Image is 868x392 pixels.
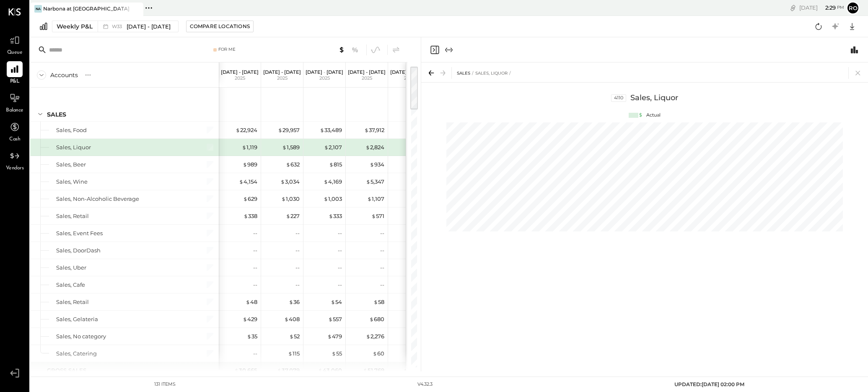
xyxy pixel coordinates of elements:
[373,350,384,358] div: 60
[56,315,98,323] div: Sales, Gelateria
[0,32,29,57] a: Queue
[366,332,384,340] div: 2,276
[320,127,324,133] span: $
[235,75,245,81] span: 2025
[324,178,328,185] span: $
[47,110,66,119] div: SALES
[6,107,23,114] span: Balance
[6,165,24,172] span: Vendors
[289,299,293,305] span: $
[56,247,101,254] div: Sales, DoorDash
[286,213,290,219] span: $
[329,212,342,220] div: 333
[277,75,288,81] span: 2025
[327,332,342,340] div: 479
[34,5,42,13] div: Na
[263,69,301,75] p: [DATE] - [DATE]
[338,229,342,237] div: --
[56,161,86,169] div: Sales, Beer
[629,112,661,119] div: Actual
[56,212,89,220] div: Sales, Retail
[47,366,86,374] div: GROSS SALES
[56,143,91,151] div: Sales, Liquor
[282,143,300,151] div: 1,589
[56,332,106,340] div: Sales, No category
[674,381,744,387] span: UPDATED: [DATE] 02:00 PM
[221,69,259,75] p: [DATE] - [DATE]
[218,47,236,52] div: For Me
[371,213,376,219] span: $
[186,21,254,32] button: Compare Locations
[278,127,282,133] span: $
[366,178,371,185] span: $
[289,298,300,306] div: 36
[0,90,29,114] a: Balance
[286,161,300,169] div: 632
[320,126,342,134] div: 33,489
[246,298,257,306] div: 48
[236,126,257,134] div: 22,924
[239,178,244,185] span: $
[324,143,342,151] div: 2,107
[281,195,286,202] span: $
[370,161,384,169] div: 934
[295,229,300,237] div: --
[348,69,386,75] p: [DATE] - [DATE]
[289,333,294,340] span: $
[295,264,300,272] div: --
[288,350,300,358] div: 115
[56,126,87,134] div: Sales, Food
[244,212,257,220] div: 338
[789,3,797,12] div: copy link
[57,22,93,31] div: Weekly P&L
[234,366,257,374] div: 30,665
[247,332,257,340] div: 35
[324,178,342,186] div: 4,169
[639,112,642,119] div: $
[373,299,378,305] span: $
[56,281,85,289] div: Sales, Cafe
[850,45,860,55] button: Switch to Chart module
[56,264,86,272] div: Sales, Uber
[366,178,384,186] div: 5,347
[253,350,257,358] div: --
[56,229,103,237] div: Sales, Event Fees
[243,195,248,202] span: $
[52,21,179,32] button: Weekly P&L W33[DATE] - [DATE]
[0,61,29,86] a: P&L
[289,332,300,340] div: 52
[328,315,342,323] div: 557
[319,75,330,81] span: 2025
[367,195,372,202] span: $
[253,264,257,272] div: --
[284,316,289,322] span: $
[154,381,176,388] div: 131 items
[243,315,257,323] div: 429
[9,136,20,143] span: Cash
[243,316,247,322] span: $
[253,247,257,254] div: --
[328,316,333,322] span: $
[277,366,300,374] div: 37,079
[253,281,257,289] div: --
[127,23,171,31] span: [DATE] - [DATE]
[286,161,290,168] span: $
[327,333,332,340] span: $
[846,1,860,15] button: ro
[243,195,257,203] div: 629
[369,315,384,323] div: 680
[281,195,300,203] div: 1,030
[286,212,300,220] div: 227
[243,161,247,168] span: $
[7,49,23,57] span: Queue
[611,94,626,102] div: 4110
[799,4,844,12] div: [DATE]
[242,144,246,151] span: $
[332,350,342,358] div: 55
[362,75,372,81] span: 2025
[324,69,325,75] span: -
[10,78,20,86] span: P&L
[363,367,368,374] span: $
[444,45,454,55] button: Expand panel (e)
[365,143,384,151] div: 2,824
